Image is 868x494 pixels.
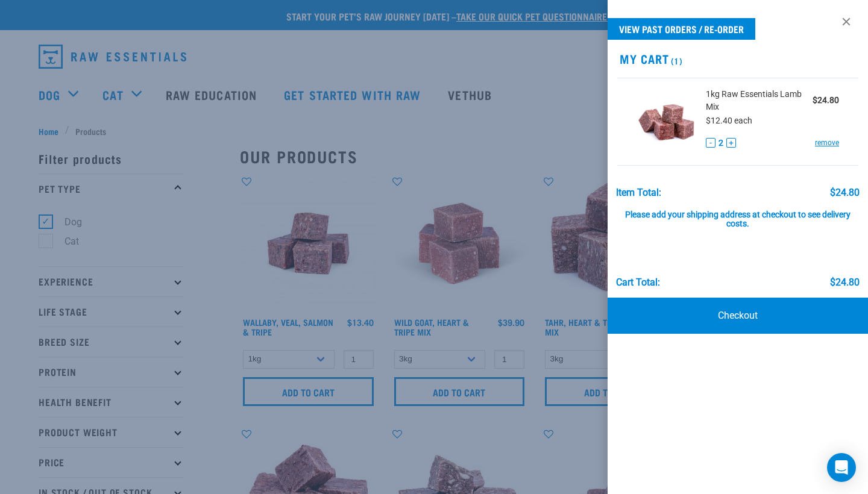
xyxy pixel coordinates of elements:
[608,52,868,66] h2: My Cart
[706,138,715,148] button: -
[726,138,736,148] button: +
[706,88,813,113] span: 1kg Raw Essentials Lamb Mix
[616,277,660,288] div: Cart total:
[813,95,839,105] strong: $24.80
[706,116,752,125] span: $12.40 each
[608,298,868,334] a: Checkout
[815,137,839,148] a: remove
[830,277,860,288] div: $24.80
[827,453,856,482] div: Open Intercom Messenger
[719,137,723,149] span: 2
[608,18,755,40] a: View past orders / re-order
[669,58,683,63] span: (1)
[637,88,697,150] img: Raw Essentials Lamb Mix
[830,187,860,198] div: $24.80
[616,187,661,198] div: Item Total:
[616,198,860,230] div: Please add your shipping address at checkout to see delivery costs.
